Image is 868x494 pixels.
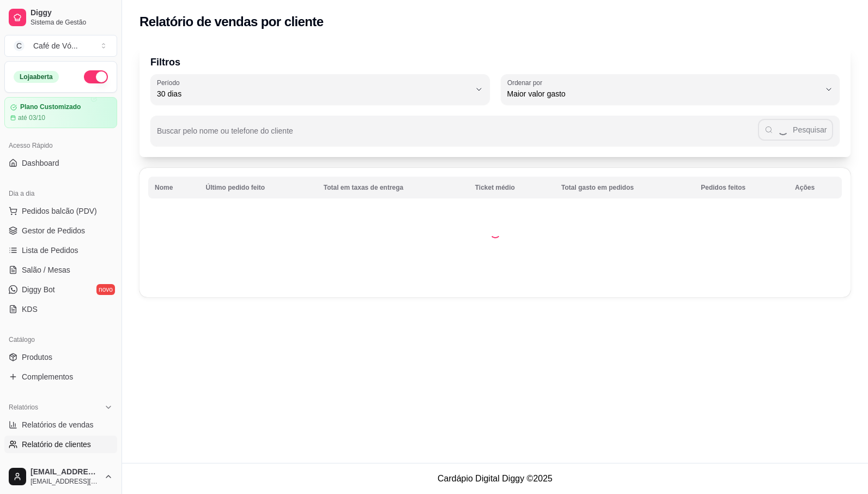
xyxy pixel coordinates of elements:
div: Acesso Rápido [4,137,117,154]
span: KDS [22,304,38,315]
span: [EMAIL_ADDRESS][DOMAIN_NAME] [31,467,100,477]
div: Loja aberta [14,71,59,83]
h2: Relatório de vendas por cliente [139,13,324,31]
button: Alterar Status [84,70,108,83]
button: Período30 dias [150,74,490,105]
span: Gestor de Pedidos [22,225,85,236]
span: 30 dias [157,88,470,99]
a: Dashboard [4,154,117,172]
span: Relatório de clientes [22,439,91,450]
a: Plano Customizadoaté 03/10 [4,97,117,128]
span: Produtos [22,352,52,363]
a: Relatório de mesas [4,455,117,473]
p: Filtros [150,55,840,70]
article: Plano Customizado [20,103,81,111]
a: Lista de Pedidos [4,242,117,259]
button: Pedidos balcão (PDV) [4,202,117,220]
a: Salão / Mesas [4,261,117,279]
span: Lista de Pedidos [22,245,78,256]
article: até 03/10 [18,113,45,122]
span: Relatórios de vendas [22,419,94,430]
span: Pedidos balcão (PDV) [22,206,97,216]
a: DiggySistema de Gestão [4,4,117,31]
footer: Cardápio Digital Diggy © 2025 [122,463,868,494]
span: Salão / Mesas [22,264,70,275]
span: C [14,40,25,51]
a: Relatório de clientes [4,436,117,453]
a: Relatórios de vendas [4,416,117,433]
span: Relatório de mesas [22,459,88,469]
button: Select a team [4,35,117,57]
a: Complementos [4,368,117,385]
a: KDS [4,300,117,318]
div: Loading [490,227,501,238]
div: Catálogo [4,331,117,348]
div: Dia a dia [4,185,117,202]
a: Diggy Botnovo [4,281,117,298]
span: Relatórios [9,403,38,412]
span: Diggy Bot [22,284,55,295]
span: Complementos [22,371,73,382]
button: [EMAIL_ADDRESS][DOMAIN_NAME][EMAIL_ADDRESS][DOMAIN_NAME] [4,463,117,490]
label: Período [157,78,183,87]
span: Diggy [31,8,113,18]
span: Dashboard [22,158,59,168]
input: Buscar pelo nome ou telefone do cliente [157,130,758,141]
div: Café de Vó ... [33,40,78,51]
label: Ordenar por [507,78,546,87]
span: [EMAIL_ADDRESS][DOMAIN_NAME] [31,477,100,486]
span: Sistema de Gestão [31,18,113,27]
span: Maior valor gasto [507,88,821,99]
button: Ordenar porMaior valor gasto [501,74,840,105]
a: Produtos [4,348,117,366]
a: Gestor de Pedidos [4,222,117,239]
